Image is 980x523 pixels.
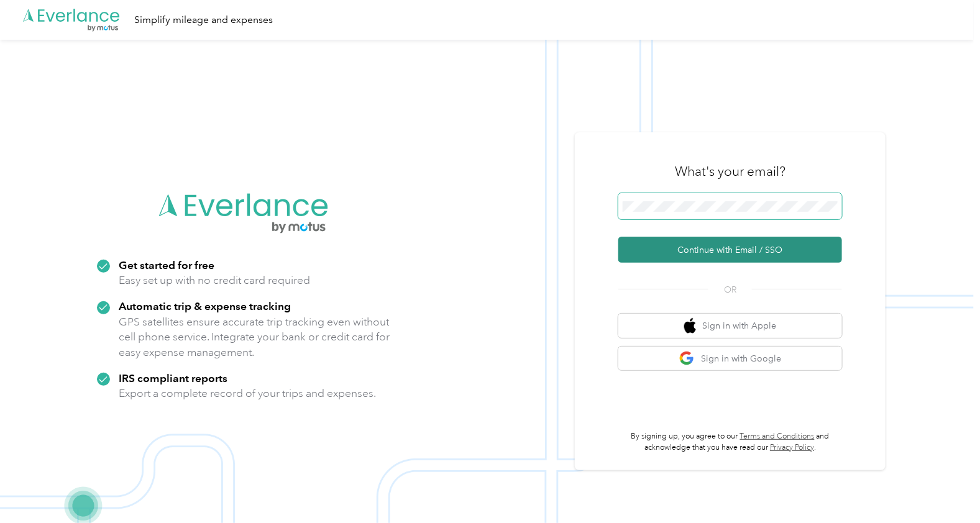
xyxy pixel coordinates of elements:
strong: Automatic trip & expense tracking [119,299,291,312]
a: Terms and Conditions [740,432,815,441]
strong: Get started for free [119,258,214,271]
img: google logo [679,351,695,366]
p: By signing up, you agree to our and acknowledge that you have read our . [618,431,842,453]
img: apple logo [684,318,697,334]
strong: IRS compliant reports [119,371,227,384]
p: Easy set up with no credit card required [119,273,310,288]
p: Export a complete record of your trips and expenses. [119,386,376,401]
button: Continue with Email / SSO [618,237,842,263]
span: OR [708,283,752,296]
p: GPS satellites ensure accurate trip tracking even without cell phone service. Integrate your bank... [119,314,390,360]
div: Simplify mileage and expenses [134,12,273,28]
a: Privacy Policy [770,443,814,452]
button: google logoSign in with Google [618,347,842,371]
button: apple logoSign in with Apple [618,314,842,338]
h3: What's your email? [675,163,785,180]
